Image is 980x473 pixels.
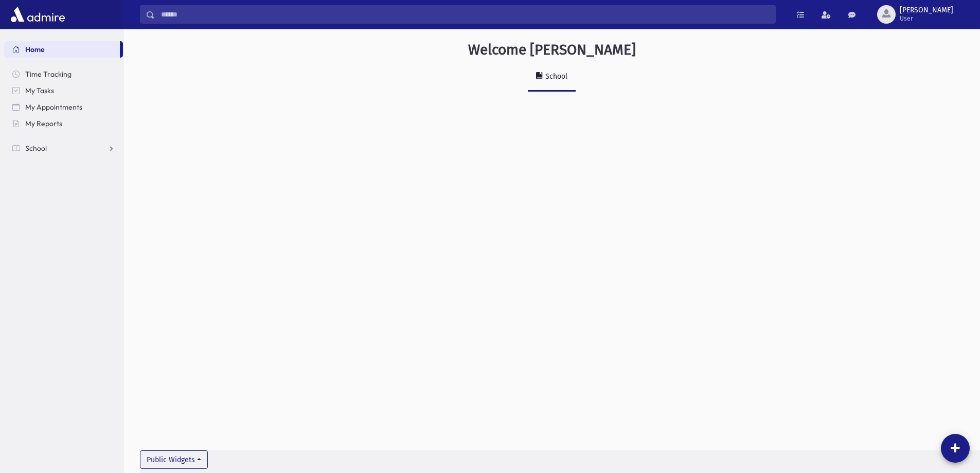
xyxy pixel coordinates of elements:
span: Home [25,45,45,54]
button: Public Widgets [140,450,208,469]
span: School [25,144,47,153]
span: Time Tracking [25,69,72,79]
a: School [528,63,576,92]
div: School [543,72,567,81]
span: My Appointments [25,102,82,112]
a: My Tasks [4,82,123,99]
span: [PERSON_NAME] [900,6,953,14]
a: Home [4,41,120,58]
a: Time Tracking [4,66,123,82]
img: AdmirePro [8,4,67,25]
input: Search [155,5,775,24]
span: My Reports [25,119,62,128]
a: My Appointments [4,99,123,115]
span: My Tasks [25,86,54,95]
span: User [900,14,953,23]
h3: Welcome [PERSON_NAME] [468,41,636,59]
a: School [4,140,123,156]
a: My Reports [4,115,123,132]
